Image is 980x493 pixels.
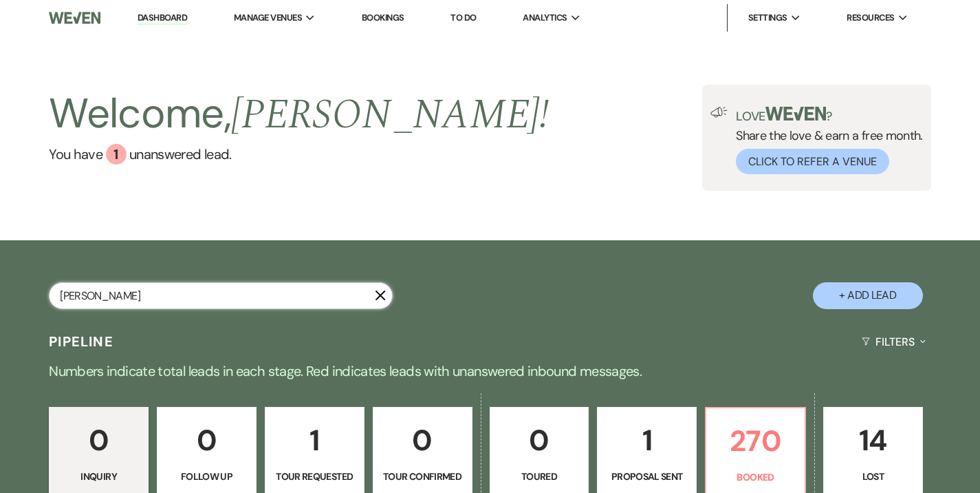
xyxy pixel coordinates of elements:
p: 270 [715,418,796,464]
p: Lost [832,469,914,484]
p: Proposal Sent [606,469,688,484]
img: Weven Logo [49,3,100,32]
p: 0 [166,417,248,463]
span: Settings [748,11,787,25]
img: weven-logo-green.svg [765,107,827,120]
p: 0 [499,417,580,463]
p: Tour Confirmed [382,469,464,484]
span: Manage Venues [234,11,302,25]
p: Booked [715,470,796,485]
div: 1 [106,144,127,165]
button: Filters [856,324,931,360]
a: You have 1 unanswered lead. [49,144,549,165]
p: Inquiry [58,469,140,484]
p: 1 [274,417,356,463]
button: Click to Refer a Venue [736,149,889,174]
p: Toured [499,469,580,484]
div: Share the love & earn a free month. [728,107,923,174]
input: Search by name, event date, email address or phone number [49,282,393,309]
p: 0 [382,417,464,463]
p: 0 [58,417,140,463]
h3: Pipeline [49,332,113,351]
span: Resources [847,11,894,25]
p: 1 [606,417,688,463]
p: Follow Up [166,469,248,484]
a: To Do [450,12,476,23]
a: Bookings [362,12,404,23]
h2: Welcome, [49,85,549,144]
a: Dashboard [138,12,187,25]
p: 14 [832,417,914,463]
span: [PERSON_NAME] ! [231,83,549,147]
img: loud-speaker-illustration.svg [710,107,728,118]
p: Love ? [736,107,923,123]
button: + Add Lead [813,282,923,309]
span: Analytics [523,11,567,25]
p: Tour Requested [274,469,356,484]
